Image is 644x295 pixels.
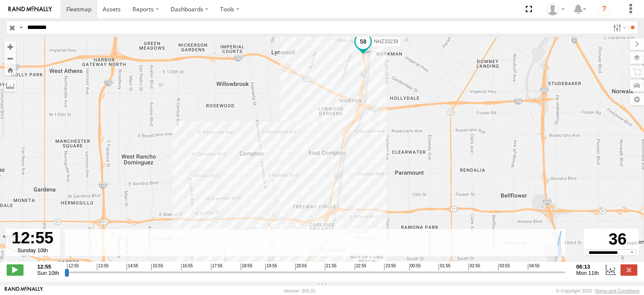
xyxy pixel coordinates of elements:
a: Visit our Website [5,287,43,295]
span: 19:55 [265,264,277,270]
span: 13:55 [97,264,109,270]
label: Play/Stop [7,264,23,275]
div: Version: 305.01 [284,288,316,293]
button: Zoom out [4,52,16,64]
img: rand-logo.svg [8,6,52,12]
label: Search Query [18,21,24,34]
label: Map Settings [630,94,644,105]
span: Mon 11th Aug 2025 [576,270,599,276]
button: Zoom in [4,41,16,52]
a: Terms and Conditions [595,288,639,293]
span: 16:55 [181,264,193,270]
strong: 06:13 [576,264,599,270]
span: 14:55 [127,264,138,270]
span: 04:55 [528,264,540,270]
span: 21:55 [325,264,337,270]
button: Zoom Home [4,64,16,76]
label: Search Filter Options [610,21,628,34]
label: Measure [4,80,16,91]
span: 18:55 [241,264,252,270]
div: Zulema McIntosch [543,3,568,16]
span: 02:55 [468,264,480,270]
i: ? [597,3,611,16]
span: 03:55 [498,264,510,270]
span: 15:55 [151,264,163,270]
span: Sun 10th Aug 2025 [37,270,59,276]
div: 36 [585,230,637,249]
span: 00:55 [409,264,421,270]
span: 22:55 [355,264,366,270]
span: 17:55 [211,264,223,270]
span: 01:55 [439,264,450,270]
label: Close [621,264,637,275]
span: NHZ33239 [374,39,398,44]
span: 12:55 [67,264,79,270]
span: 23:55 [384,264,396,270]
div: © Copyright 2025 - [556,288,639,293]
span: 20:55 [295,264,307,270]
strong: 12:55 [37,264,59,270]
